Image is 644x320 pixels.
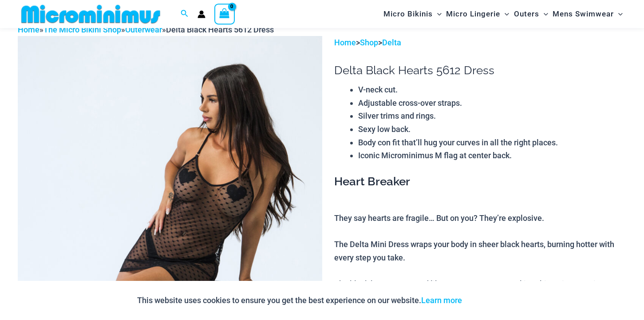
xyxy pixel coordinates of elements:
h3: Heart Breaker [334,174,626,189]
nav: Site Navigation [380,1,626,27]
img: MM SHOP LOGO FLAT [18,4,164,24]
button: Accept [469,290,507,311]
a: Learn more [422,296,462,305]
a: Home [18,25,40,34]
a: The Micro Bikini Shop [43,25,121,34]
a: Mens SwimwearMenu ToggleMenu Toggle [550,3,625,25]
a: OutersMenu ToggleMenu Toggle [512,3,550,25]
li: Adjustable cross-over straps. [358,96,626,110]
span: Micro Lingerie [446,3,500,25]
span: Delta Black Hearts 5612 Dress [166,25,274,34]
a: Home [334,38,356,47]
span: Menu Toggle [614,3,623,25]
a: Account icon link [198,10,205,18]
h1: Delta Black Hearts 5612 Dress [334,64,626,77]
a: Shop [360,38,378,47]
a: Outerwear [125,25,162,34]
p: This website uses cookies to ensure you get the best experience on our website. [138,294,462,307]
span: Outers [514,3,539,25]
li: Sexy low back. [358,123,626,136]
a: Micro BikinisMenu ToggleMenu Toggle [381,3,444,25]
li: V-neck cut. [358,83,626,96]
li: Iconic Microminimus M flag at center back. [358,149,626,162]
a: View Shopping Cart, empty [214,4,235,24]
a: Micro LingerieMenu ToggleMenu Toggle [444,3,511,25]
span: Mens Swimwear [553,3,614,25]
li: Silver trims and rings. [358,109,626,123]
span: Menu Toggle [500,3,509,25]
li: Body con fit that’ll hug your curves in all the right places. [358,136,626,149]
a: Search icon link [181,8,189,20]
span: » » » [18,25,274,34]
a: Delta [382,38,401,47]
p: > > [334,36,626,49]
span: Menu Toggle [539,3,548,25]
span: Menu Toggle [433,3,442,25]
span: Micro Bikinis [383,3,433,25]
